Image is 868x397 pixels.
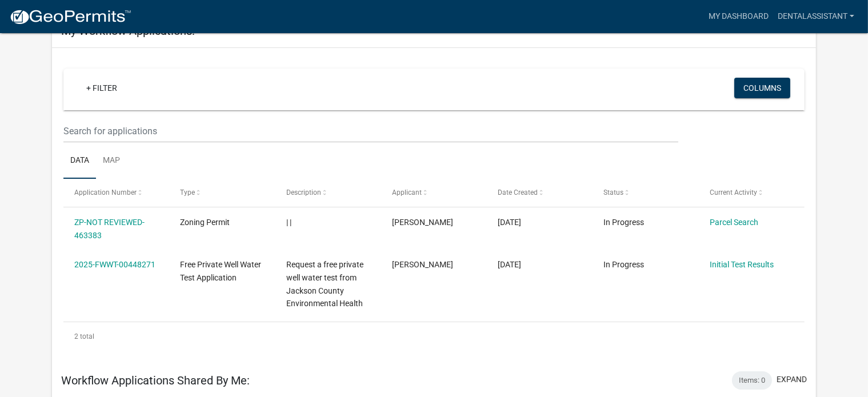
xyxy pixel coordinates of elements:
[180,189,195,197] span: Type
[392,260,453,269] span: Diane Wilhelm
[604,218,645,227] span: In Progress
[77,78,126,98] a: + Filter
[704,6,773,27] a: My Dashboard
[63,119,678,143] input: Search for applications
[169,179,275,206] datatable-header-cell: Type
[63,322,805,351] div: 2 total
[487,179,593,206] datatable-header-cell: Date Created
[74,189,137,197] span: Application Number
[699,179,805,206] datatable-header-cell: Current Activity
[498,218,521,227] span: 08/13/2025
[498,189,538,197] span: Date Created
[286,218,291,227] span: | |
[732,371,772,390] div: Items: 0
[604,189,624,197] span: Status
[286,260,363,308] span: Request a free private well water test from Jackson County Environmental Health
[773,6,859,27] a: Dentalassistant
[604,260,645,269] span: In Progress
[96,143,127,179] a: Map
[180,260,261,282] span: Free Private Well Water Test Application
[180,218,230,227] span: Zoning Permit
[74,260,155,269] a: 2025-FWWT-00448271
[710,218,758,227] a: Parcel Search
[734,78,790,98] button: Columns
[710,189,757,197] span: Current Activity
[392,218,453,227] span: Diane Wilhelm
[63,179,169,206] datatable-header-cell: Application Number
[61,374,250,387] h5: Workflow Applications Shared By Me:
[381,179,487,206] datatable-header-cell: Applicant
[710,260,774,269] a: Initial Test Results
[275,179,381,206] datatable-header-cell: Description
[593,179,698,206] datatable-header-cell: Status
[52,48,816,362] div: collapse
[63,143,96,179] a: Data
[777,374,807,386] button: expand
[392,189,422,197] span: Applicant
[286,189,321,197] span: Description
[74,218,145,240] a: ZP-NOT REVIEWED-463383
[498,260,521,269] span: 07/11/2025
